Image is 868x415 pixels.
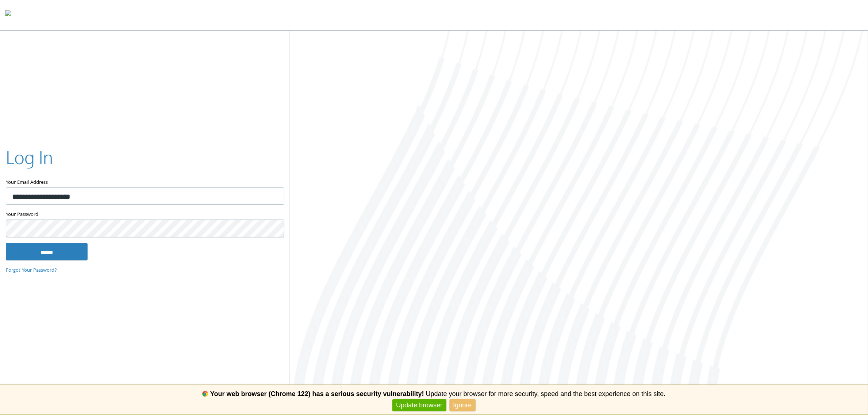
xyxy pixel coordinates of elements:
[426,390,666,397] span: Update your browser for more security, speed and the best experience on this site.
[210,390,424,397] b: Your web browser (Chrome 122) has a serious security vulnerability!
[6,210,284,220] label: Your Password
[450,399,476,411] a: Ignore
[6,145,53,170] h2: Log In
[6,267,57,275] a: Forgot Your Password?
[270,192,279,201] keeper-lock: Open Keeper Popup
[392,399,446,411] a: Update browser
